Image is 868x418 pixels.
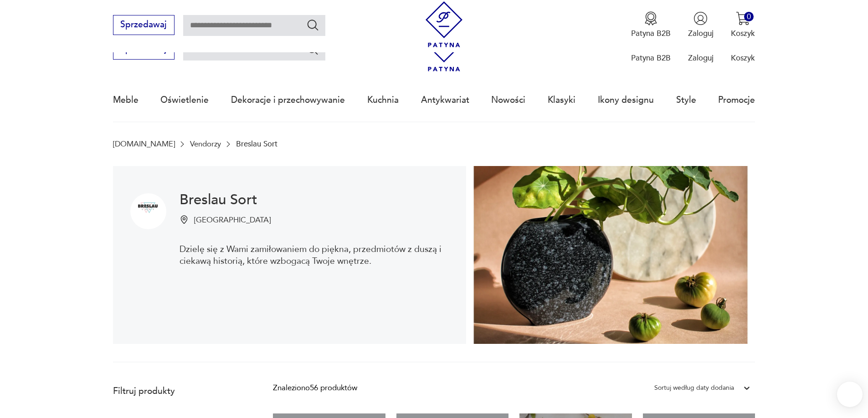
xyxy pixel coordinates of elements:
[113,140,175,148] a: [DOMAIN_NAME]
[644,11,658,25] img: Ikona medalu
[160,79,209,121] a: Oświetlenie
[631,53,671,63] p: Patyna B2B
[548,79,575,121] a: Klasyki
[688,53,714,63] p: Zaloguj
[718,79,755,121] a: Promocje
[180,193,449,206] h1: Breslau Sort
[598,79,654,121] a: Ikony designu
[631,11,671,39] a: Ikona medaluPatyna B2B
[306,18,319,31] button: Szukaj
[113,15,175,35] button: Sprzedawaj
[731,11,755,39] button: 0Koszyk
[631,28,671,39] p: Patyna B2B
[306,43,319,56] button: Szukaj
[273,382,357,394] div: Znaleziono 56 produktów
[736,11,750,25] img: Ikona koszyka
[676,79,696,121] a: Style
[693,11,708,25] img: Ikonka użytkownika
[744,12,754,21] div: 0
[113,22,175,29] a: Sprzedawaj
[466,166,755,344] img: Breslau Sort
[113,385,247,397] p: Filtruj produkty
[194,215,271,226] p: [GEOGRAPHIC_DATA]
[180,243,449,267] p: Dzielę się z Wami zamiłowaniem do piękna, przedmiotów z duszą i ciekawą historią, które wzbogacą ...
[130,193,166,229] img: Breslau Sort
[731,53,755,63] p: Koszyk
[231,79,345,121] a: Dekoracje i przechowywanie
[113,46,175,54] a: Sprzedawaj
[688,11,714,39] button: Zaloguj
[421,1,467,47] img: Patyna - sklep z meblami i dekoracjami vintage
[631,11,671,39] button: Patyna B2B
[113,79,139,121] a: Meble
[688,28,714,39] p: Zaloguj
[654,382,734,394] div: Sortuj według daty dodania
[837,382,863,407] iframe: Smartsupp widget button
[491,79,525,121] a: Nowości
[190,140,221,148] a: Vendorzy
[180,215,189,224] img: Ikonka pinezki mapy
[731,28,755,39] p: Koszyk
[236,140,277,148] p: Breslau Sort
[421,79,469,121] a: Antykwariat
[367,79,399,121] a: Kuchnia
